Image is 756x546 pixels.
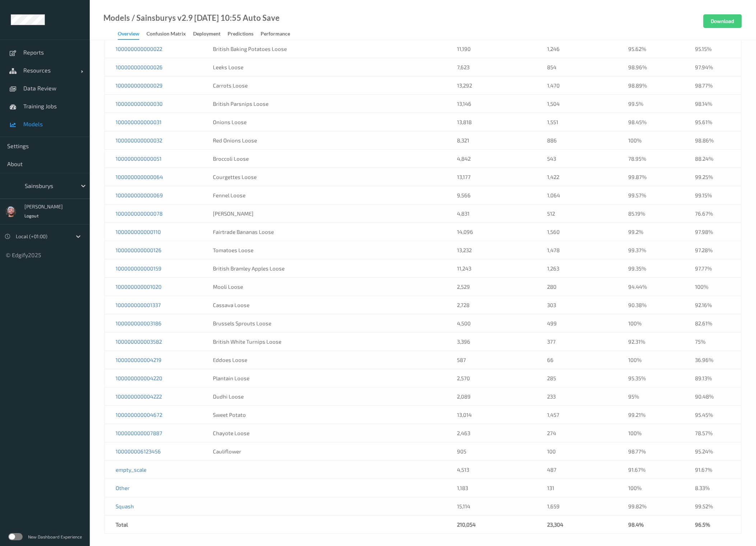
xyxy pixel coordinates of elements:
td: 2,728 [446,296,536,314]
td: 543 [536,150,617,168]
a: 100000000003582 [116,338,162,345]
td: 94.44% [617,278,684,296]
a: Other [116,485,130,491]
td: 95.62% [617,40,684,58]
a: 100000006123456 [116,448,161,455]
td: 99.21% [617,406,684,424]
div: Performance [261,30,290,39]
a: 100000000000064 [116,174,163,180]
td: 2,089 [446,387,536,406]
td: 97.77% [684,259,741,278]
td: 36.96% [684,351,741,369]
td: Courgettes Loose [202,168,360,186]
td: Eddoes Loose [202,351,360,369]
td: 377 [536,333,617,351]
td: 1,659 [536,497,617,516]
a: 100000000000078 [116,210,163,217]
td: 100% [617,479,684,497]
a: 100000000000110 [116,229,161,235]
td: Fennel Loose [202,186,360,204]
td: 91.67% [684,461,741,479]
td: 3,396 [446,333,536,351]
td: 90.48% [684,387,741,406]
td: 98.86% [684,131,741,150]
td: 131 [536,479,617,497]
td: 97.98% [684,223,741,241]
td: 8.33% [684,479,741,497]
a: 100000000000031 [116,119,162,125]
td: 1,263 [536,259,617,278]
td: 1,183 [446,479,536,497]
td: 1,478 [536,241,617,259]
div: Predictions [228,30,253,39]
td: 99.5% [617,95,684,113]
a: 100000000000026 [116,64,163,70]
td: 13,292 [446,76,536,95]
td: Sweet Potato [202,406,360,424]
td: 98.45% [617,113,684,131]
td: 88.24% [684,150,741,168]
a: 100000000000069 [116,192,163,198]
a: 100000000001020 [116,283,162,290]
td: Chayote Loose [202,424,360,442]
td: 76.67% [684,204,741,223]
td: 98.4% [617,516,684,534]
td: 97.94% [684,58,741,76]
td: 100% [617,314,684,333]
a: Overview [118,29,146,40]
td: 98.77% [684,76,741,95]
td: 96.5% [684,516,741,534]
a: Performance [261,29,297,39]
td: 99.87% [617,168,684,186]
td: British Baking Potatoes Loose [202,40,360,58]
td: 13,232 [446,241,536,259]
td: 905 [446,442,536,461]
td: 1,470 [536,76,617,95]
td: 85.19% [617,204,684,223]
a: 100000000000159 [116,265,162,272]
a: 100000000003186 [116,320,162,326]
td: 1,246 [536,40,617,58]
td: 8,321 [446,131,536,150]
td: 99.82% [617,497,684,516]
td: Fairtrade Bananas Loose [202,223,360,241]
td: 78.57% [684,424,741,442]
td: 1,422 [536,168,617,186]
div: Overview [118,30,139,40]
td: 210,054 [446,516,536,534]
td: 95.15% [684,40,741,58]
td: 100% [684,278,741,296]
td: British Bramley Apples Loose [202,259,360,278]
td: 1,457 [536,406,617,424]
td: British Parsnips Loose [202,95,360,113]
td: 99.25% [684,168,741,186]
div: Confusion matrix [146,30,186,39]
td: Onions Loose [202,113,360,131]
td: 99.52% [684,497,741,516]
td: 11,190 [446,40,536,58]
td: 1,560 [536,223,617,241]
td: 285 [536,369,617,387]
td: 886 [536,131,617,150]
td: 11,243 [446,259,536,278]
td: 98.77% [617,442,684,461]
button: Download [703,14,742,28]
td: 4,831 [446,204,536,223]
div: Deployment [193,30,220,39]
td: 99.15% [684,186,741,204]
td: 82.61% [684,314,741,333]
td: Cauliflower [202,442,360,461]
td: 15,114 [446,497,536,516]
td: 2,529 [446,278,536,296]
td: 66 [536,351,617,369]
td: 4,513 [446,461,536,479]
td: 233 [536,387,617,406]
td: 1,551 [536,113,617,131]
a: 100000000004219 [116,357,162,363]
td: 280 [536,278,617,296]
a: Confusion matrix [146,29,193,39]
a: 100000000000022 [116,46,162,52]
td: 97.28% [684,241,741,259]
td: British White Turnips Loose [202,333,360,351]
div: / Sainsburys v2.9 [DATE] 10:55 Auto Save [130,14,280,22]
